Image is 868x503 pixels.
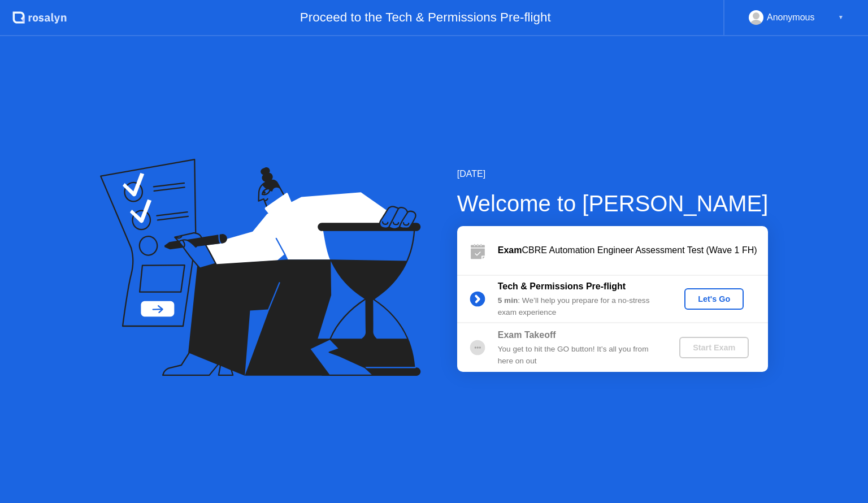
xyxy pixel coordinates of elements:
b: Exam [498,245,522,255]
button: Let's Go [684,288,744,310]
b: Exam Takeoff [498,330,556,340]
div: [DATE] [457,167,769,181]
b: 5 min [498,296,518,305]
div: You get to hit the GO button! It’s all you from here on out [498,344,661,367]
div: Start Exam [684,343,744,352]
div: : We’ll help you prepare for a no-stress exam experience [498,295,661,318]
div: CBRE Automation Engineer Assessment Test (Wave 1 FH) [498,244,768,257]
div: Anonymous [767,10,815,25]
button: Start Exam [679,337,749,358]
b: Tech & Permissions Pre-flight [498,281,626,291]
div: ▼ [838,10,844,25]
div: Let's Go [689,294,739,303]
div: Welcome to [PERSON_NAME] [457,187,769,220]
